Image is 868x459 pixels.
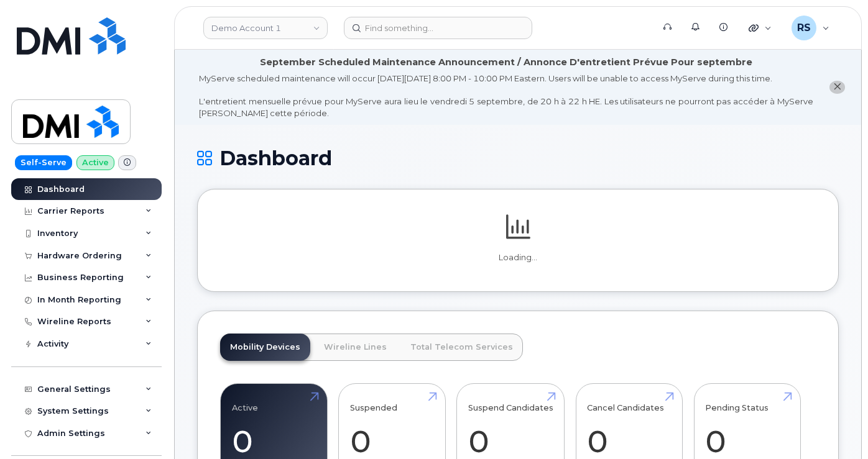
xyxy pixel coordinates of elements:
div: September Scheduled Maintenance Announcement / Annonce D'entretient Prévue Pour septembre [260,56,752,69]
a: Mobility Devices [220,334,310,361]
button: close notification [829,81,845,94]
a: Wireline Lines [314,334,397,361]
p: Loading... [220,252,816,263]
h1: Dashboard [197,147,839,169]
a: Total Telecom Services [400,334,523,361]
div: MyServe scheduled maintenance will occur [DATE][DATE] 8:00 PM - 10:00 PM Eastern. Users will be u... [199,73,813,119]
